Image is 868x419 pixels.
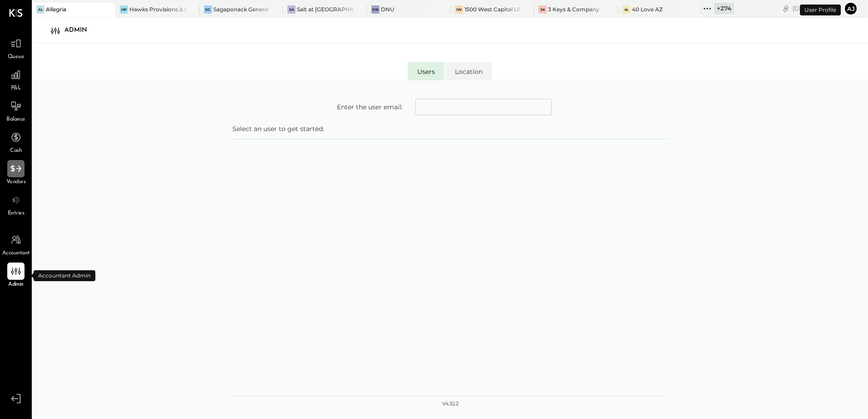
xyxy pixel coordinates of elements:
[8,53,25,61] span: Queue
[46,5,66,13] div: Allegria
[464,5,520,13] div: 1500 West Capital LP
[34,270,95,281] div: Accountant Admin
[442,400,459,408] div: v 4.32.2
[297,5,353,13] div: Salt at [GEOGRAPHIC_DATA]
[213,5,269,13] div: Sagaponack General Store
[232,124,668,133] p: Select an user to get started.
[445,62,492,80] li: Location
[800,5,841,15] div: User Profile
[6,116,25,124] span: Balance
[0,35,31,61] a: Queue
[0,263,31,289] a: Admin
[0,160,31,186] a: Vendors
[129,5,185,13] div: Hawks Provisions & Public House
[381,5,394,13] div: DNU
[793,4,841,13] div: [DATE]
[843,1,858,16] button: Aj
[371,5,380,14] div: DN
[337,102,403,112] label: Enter the user email:
[36,5,44,14] div: Al
[408,62,444,80] li: Users
[204,5,212,14] div: SG
[2,249,30,258] span: Accountant
[287,5,296,14] div: Sa
[8,209,25,218] span: Entries
[0,191,31,218] a: Entries
[0,66,31,93] a: P&L
[10,147,22,155] span: Cash
[6,178,26,186] span: Vendors
[0,97,31,124] a: Balance
[714,3,734,14] div: + 274
[8,281,24,289] span: Admin
[622,5,631,14] div: 4L
[120,5,128,14] div: HP
[538,5,547,14] div: 3K
[64,23,96,38] div: Admin
[455,5,463,14] div: 1W
[0,231,31,258] a: Accountant
[11,84,21,93] span: P&L
[781,4,790,13] div: copy link
[632,5,663,13] div: 40 Love AZ
[0,129,31,155] a: Cash
[548,5,599,13] div: 3 Keys & Company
